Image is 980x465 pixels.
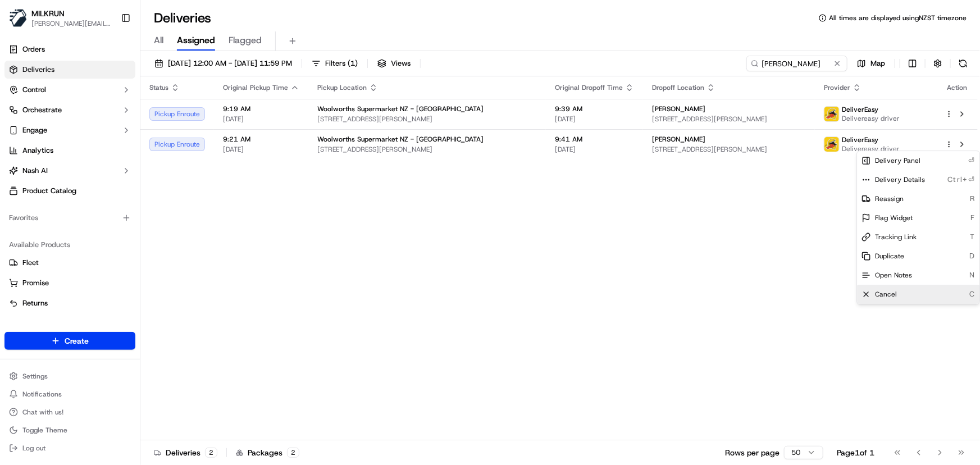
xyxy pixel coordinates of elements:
[875,271,912,280] span: Open Notes
[875,156,920,165] span: Delivery Panel
[968,156,975,166] span: ⏎
[970,232,975,242] span: T
[875,213,913,222] span: Flag Widget
[875,175,925,184] span: Delivery Details
[875,290,897,299] span: Cancel
[969,251,975,261] span: D
[875,252,904,261] span: Duplicate
[948,175,976,185] span: Ctrl+⏎
[969,270,975,280] span: N
[875,233,917,241] span: Tracking Link
[969,289,975,299] span: C
[970,194,975,204] span: R
[875,194,904,203] span: Reassign
[970,213,975,223] span: F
